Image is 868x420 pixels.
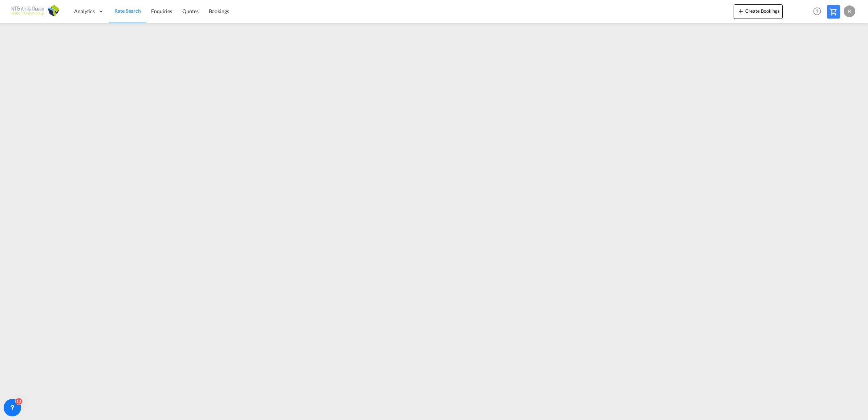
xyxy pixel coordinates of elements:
[151,8,172,14] span: Enquiries
[844,5,855,17] div: R
[114,8,141,14] span: Rate Search
[182,8,198,14] span: Quotes
[811,5,823,17] span: Help
[737,7,745,15] md-icon: icon-plus 400-fg
[811,5,827,18] div: Help
[209,8,229,14] span: Bookings
[11,3,60,20] img: af31b1c0b01f11ecbc353f8e72265e29.png
[74,8,95,15] span: Analytics
[734,4,783,19] button: icon-plus 400-fgCreate Bookings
